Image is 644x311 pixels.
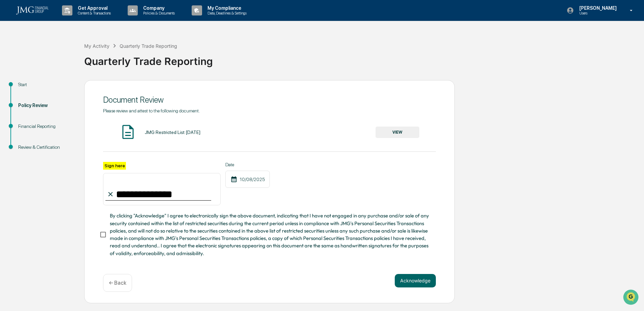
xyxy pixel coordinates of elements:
[395,274,436,287] button: Acknowledge
[56,85,84,92] span: Attestations
[49,85,54,91] div: 🗄️
[225,171,270,188] div: 10/08/2025
[138,5,178,11] p: Company
[47,114,82,119] a: Powered byPylon
[103,108,200,113] span: Please review and attest to the following document.
[7,14,123,25] p: How can we help?
[110,212,430,257] span: By clicking "Acknowledge" I agree to electronically sign the above document, indicating that I ha...
[16,6,49,14] img: logo
[202,11,250,15] p: Data, Deadlines & Settings
[18,123,73,130] div: Financial Reporting
[67,114,82,119] span: Pylon
[138,11,178,15] p: Policies & Documents
[46,82,86,94] a: 🗄️Attestations
[18,102,73,109] div: Policy Review
[7,51,19,64] img: 1746055101610-c473b297-6a78-478c-a979-82029cc54cd1
[13,85,43,92] span: Preclearance
[4,82,46,94] a: 🖐️Preclearance
[120,124,136,140] img: Document Icon
[7,98,12,104] div: 🔎
[23,58,85,64] div: We're available if you need us!
[225,162,270,167] label: Date
[574,5,620,11] p: [PERSON_NAME]
[109,280,126,286] p: ← Back
[13,98,42,104] span: Data Lookup
[18,81,73,88] div: Start
[72,11,114,15] p: Content & Transactions
[145,130,200,135] div: JMG Restricted List [DATE]
[115,54,123,62] button: Start new chat
[376,127,419,138] button: VIEW
[84,50,641,67] div: Quarterly Trade Reporting
[7,85,12,91] div: 🖐️
[4,95,45,107] a: 🔎Data Lookup
[120,43,177,49] div: Quarterly Trade Reporting
[23,51,110,58] div: Start new chat
[103,95,436,105] div: Document Review
[202,5,250,11] p: My Compliance
[18,144,73,151] div: Review & Certification
[574,11,620,15] p: Users
[622,289,641,307] iframe: Open customer support
[84,43,109,49] div: My Activity
[103,162,126,170] label: Sign here
[72,5,114,11] p: Get Approval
